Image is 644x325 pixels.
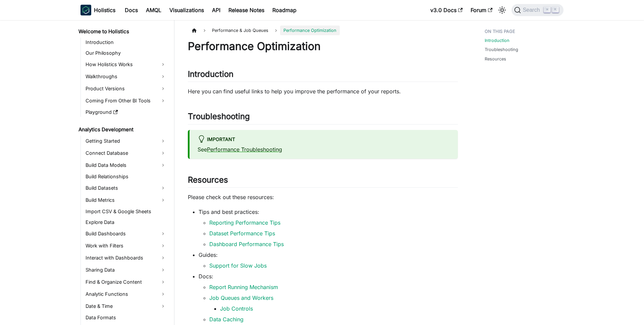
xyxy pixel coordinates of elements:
[76,27,168,36] a: Welcome to Holistics
[209,241,284,247] a: Dashboard Performance Tips
[209,26,272,35] span: Performance & Job Queues
[207,146,282,153] a: Performance Troubleshooting
[521,7,544,13] span: Search
[121,5,142,15] a: Docs
[199,208,458,248] li: Tips and best practices:
[209,230,275,237] a: Dataset Performance Tips
[199,251,458,270] li: Guides:
[198,135,450,144] div: Important
[84,301,168,312] a: Date & Time
[224,5,268,15] a: Release Notes
[485,37,509,44] a: Introduction
[80,5,91,15] img: Holistics
[84,48,168,58] a: Our Philosophy
[512,4,563,16] button: Search (Command+K)
[76,125,168,134] a: Analytics Development
[74,20,174,325] nav: Docs sidebar
[84,160,168,171] a: Build Data Models
[84,252,168,263] a: Interact with Dashboards
[188,69,458,82] h2: Introduction
[84,228,168,239] a: Build Dashboards
[84,83,168,94] a: Product Versions
[544,7,550,13] kbd: ⌘
[84,38,168,47] a: Introduction
[84,289,168,299] a: Analytic Functions
[84,240,168,251] a: Work with Filters
[84,313,168,322] a: Data Formats
[188,26,458,35] nav: Breadcrumbs
[188,111,458,124] h2: Troubleshooting
[84,148,168,158] a: Connect Database
[84,207,168,216] a: Import CSV & Google Sheets
[84,265,168,275] a: Sharing Data
[94,6,115,14] b: Holistics
[209,294,273,301] a: Job Queues and Workers
[426,5,467,15] a: v3.0 Docs
[268,5,301,15] a: Roadmap
[188,26,201,35] a: Home page
[84,136,168,146] a: Getting Started
[198,145,450,153] p: See
[84,195,168,205] a: Build Metrics
[84,277,168,287] a: Find & Organize Content
[208,5,224,15] a: API
[84,59,168,70] a: How Holistics Works
[467,5,496,15] a: Forum
[209,262,267,269] a: Support for Slow Jobs
[485,56,506,62] a: Resources
[84,107,168,117] a: Playground
[84,183,168,193] a: Build Datasets
[165,5,208,15] a: Visualizations
[84,95,168,106] a: Coming From Other BI Tools
[188,175,458,188] h2: Resources
[497,5,507,15] button: Switch between dark and light mode (currently light mode)
[209,316,244,323] a: Data Caching
[84,71,168,82] a: Walkthroughs
[209,219,280,226] a: Reporting Performance Tips
[188,87,458,95] p: Here you can find useful links to help you improve the performance of your reports.
[280,26,340,35] span: Performance Optimization
[485,46,518,53] a: Troubleshooting
[188,193,458,201] p: Please check out these resources:
[142,5,165,15] a: AMQL
[188,40,458,53] h1: Performance Optimization
[84,172,168,181] a: Build Relationships
[80,5,115,15] a: HolisticsHolistics
[552,7,559,13] kbd: K
[209,284,278,290] a: Report Running Mechanism
[84,218,168,227] a: Explore Data
[220,305,253,312] a: Job Controls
